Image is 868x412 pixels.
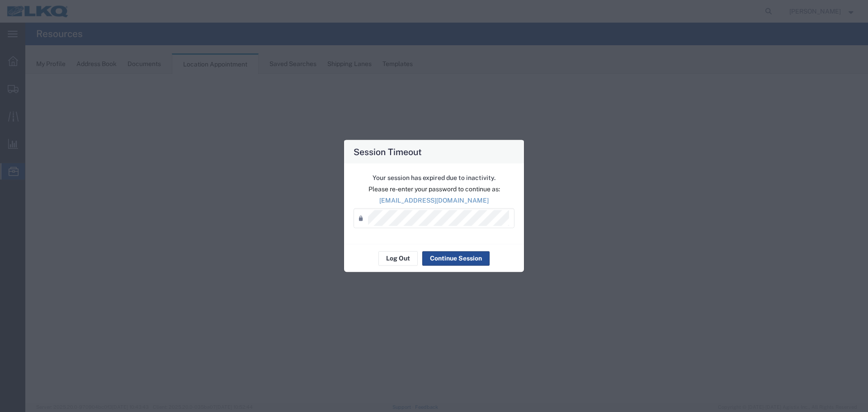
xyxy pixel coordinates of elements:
p: [EMAIL_ADDRESS][DOMAIN_NAME] [354,195,514,205]
h4: Session Timeout [354,145,422,158]
button: Continue Session [422,251,490,265]
p: Your session has expired due to inactivity. [354,173,514,182]
button: Log Out [378,251,418,265]
p: Please re-enter your password to continue as: [354,184,514,194]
